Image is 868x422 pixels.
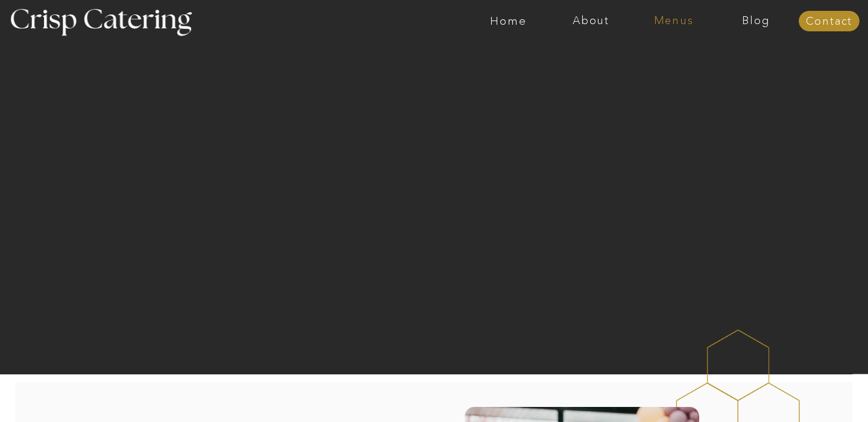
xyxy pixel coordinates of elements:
a: Contact [799,16,860,28]
a: Home [467,15,550,27]
iframe: podium webchat widget bubble [747,362,868,422]
a: Menus [632,15,715,27]
a: About [550,15,632,27]
a: Blog [715,15,797,27]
